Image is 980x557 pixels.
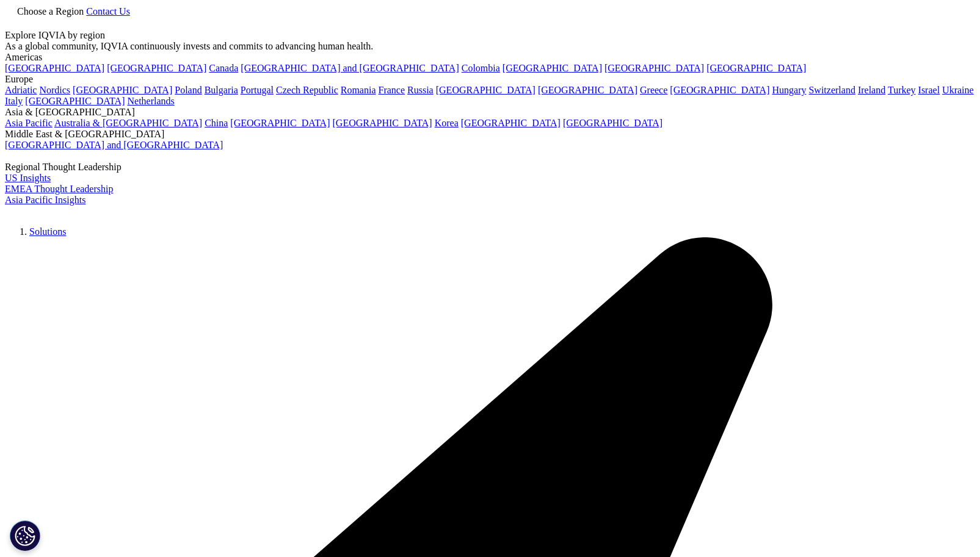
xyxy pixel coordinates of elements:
a: [GEOGRAPHIC_DATA] [461,118,561,128]
a: Colombia [462,63,500,73]
a: [GEOGRAPHIC_DATA] [73,85,172,95]
a: Korea [435,118,459,128]
a: Israel [918,85,940,95]
a: Poland [175,85,201,95]
a: Australia & [GEOGRAPHIC_DATA] [54,118,202,128]
a: [GEOGRAPHIC_DATA] [107,63,206,73]
a: [GEOGRAPHIC_DATA] [436,85,535,95]
a: Switzerland [808,85,855,95]
a: EMEA Thought Leadership [5,184,113,194]
a: Greece [640,85,667,95]
div: Middle East & [GEOGRAPHIC_DATA] [5,129,975,140]
a: Asia Pacific [5,118,53,128]
div: Europe [5,74,975,85]
a: France [379,85,405,95]
a: Solutions [29,226,66,237]
a: Asia Pacific Insights [5,195,85,205]
a: [GEOGRAPHIC_DATA] [5,63,104,73]
a: [GEOGRAPHIC_DATA] and [GEOGRAPHIC_DATA] [5,140,223,150]
a: Ukraine [942,85,974,95]
div: As a global community, IQVIA continuously invests and commits to advancing human health. [5,41,975,52]
a: Netherlands [127,96,174,106]
a: [GEOGRAPHIC_DATA] [706,63,806,73]
a: [GEOGRAPHIC_DATA] and [GEOGRAPHIC_DATA] [241,63,459,73]
a: Canada [209,63,238,73]
a: [GEOGRAPHIC_DATA] [333,118,432,128]
a: [GEOGRAPHIC_DATA] [670,85,769,95]
a: [GEOGRAPHIC_DATA] [538,85,637,95]
a: [GEOGRAPHIC_DATA] [563,118,662,128]
a: [GEOGRAPHIC_DATA] [25,96,125,106]
a: Turkey [888,85,916,95]
a: Ireland [858,85,885,95]
div: Explore IQVIA by region [5,30,975,41]
a: China [205,118,228,128]
button: 쿠키 설정 [10,520,40,551]
div: Asia & [GEOGRAPHIC_DATA] [5,107,975,118]
a: Contact Us [86,6,130,16]
a: [GEOGRAPHIC_DATA] [604,63,704,73]
div: Americas [5,52,975,63]
a: [GEOGRAPHIC_DATA] [230,118,330,128]
a: US Insights [5,173,51,183]
a: Portugal [241,85,274,95]
a: Italy [5,96,23,106]
a: Romania [341,85,376,95]
a: Hungary [772,85,806,95]
a: [GEOGRAPHIC_DATA] [503,63,602,73]
a: Czech Republic [276,85,338,95]
div: Regional Thought Leadership [5,162,975,173]
span: Choose a Region [17,6,84,16]
a: Russia [407,85,434,95]
a: Adriatic [5,85,37,95]
a: Bulgaria [205,85,238,95]
a: Nordics [39,85,70,95]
